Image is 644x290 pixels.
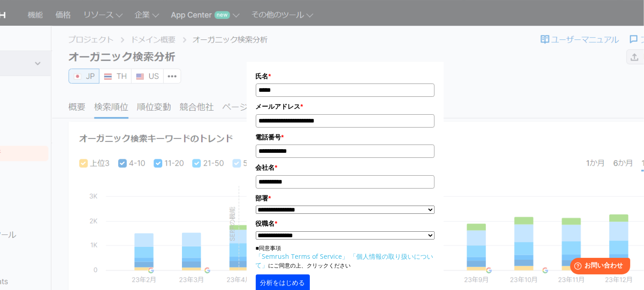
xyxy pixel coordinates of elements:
label: 氏名 [256,71,435,81]
label: 役職名 [256,218,435,229]
a: 「Semrush Terms of Service」 [256,252,349,261]
label: 部署 [256,193,435,203]
label: メールアドレス [256,101,435,112]
iframe: Help widget launcher [562,254,634,280]
p: ■同意事項 にご同意の上、クリックください [256,244,435,270]
a: 「個人情報の取り扱いについて」 [256,252,434,269]
label: 会社名 [256,162,435,173]
label: 電話番号 [256,132,435,142]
